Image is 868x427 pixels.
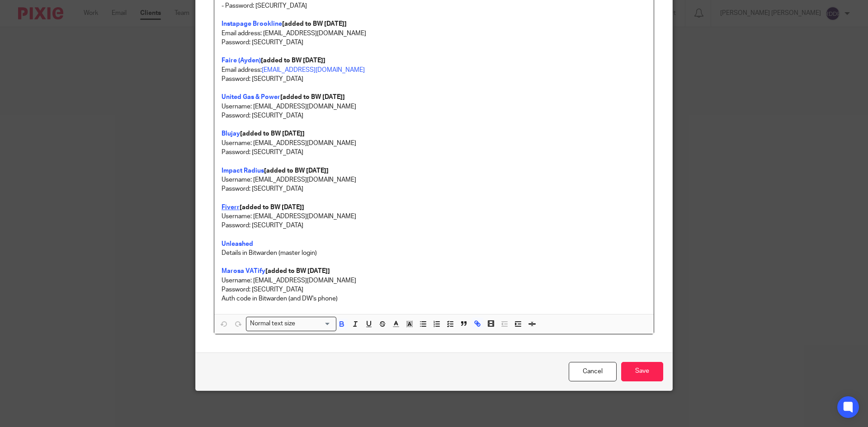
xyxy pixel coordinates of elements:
p: Details in Bitwarden (master login) [222,249,646,258]
a: [EMAIL_ADDRESS][DOMAIN_NAME] [262,67,365,73]
a: Fiverr [222,204,240,211]
p: Username: [EMAIL_ADDRESS][DOMAIN_NAME] [222,139,646,148]
a: Blujay [222,131,240,137]
strong: [added to BW [DATE]] [264,168,329,174]
input: Save [621,362,663,381]
p: Password: [SECURITY_DATA] [222,148,646,157]
a: Cancel [569,362,617,381]
strong: [added to BW [DATE]] [280,94,345,100]
p: Email address: [EMAIL_ADDRESS][DOMAIN_NAME] [222,29,646,38]
p: Password: [SECURITY_DATA] [222,285,646,294]
div: Search for option [246,317,336,331]
strong: [added to BW [DATE]] [240,204,304,211]
p: Password: [SECURITY_DATA] [222,221,646,230]
a: United Gas & Power [222,94,280,100]
strong: [added to BW [DATE]] [282,21,347,27]
strong: [added to BW [DATE]] [265,268,330,274]
strong: [added to BW [DATE]] [240,131,305,137]
strong: [added to BW [DATE]] [261,57,325,64]
span: Normal text size [248,319,297,328]
p: Password: [SECURITY_DATA] [222,38,646,47]
p: Auth code in Bitwarden (and DW's phone) [222,294,646,303]
p: Username: [EMAIL_ADDRESS][DOMAIN_NAME] [222,276,646,285]
a: Marosa VATify [222,268,265,274]
p: Password: [SECURITY_DATA] [222,184,646,193]
p: Username: [EMAIL_ADDRESS][DOMAIN_NAME] [222,175,646,184]
a: Unleashed [222,241,253,247]
p: Password: [SECURITY_DATA] [222,75,646,84]
p: Password: [SECURITY_DATA] [222,111,646,120]
p: Username: [EMAIL_ADDRESS][DOMAIN_NAME] [222,102,646,111]
p: Email address: [222,66,646,75]
a: Impact Radius [222,168,264,174]
a: Instapage Brookline [222,21,282,27]
p: - Password: [SECURITY_DATA] [222,1,646,10]
a: Faire (Ayden) [222,57,261,64]
input: Search for option [298,319,331,328]
p: Username: [EMAIL_ADDRESS][DOMAIN_NAME] [222,212,646,221]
